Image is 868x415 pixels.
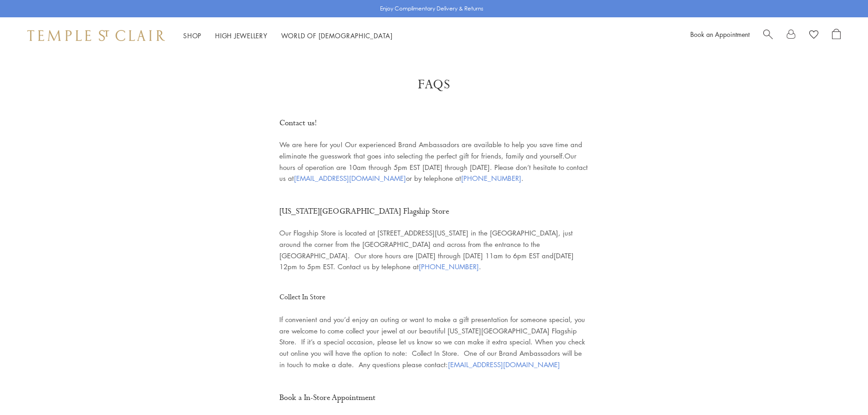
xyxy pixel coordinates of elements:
[279,116,589,131] h2: Contact us!
[279,228,574,271] span: Our Flagship Store is located at [STREET_ADDRESS][US_STATE] in the [GEOGRAPHIC_DATA], just around...
[763,29,773,42] a: Search
[832,29,841,42] a: Open Shopping Bag
[294,174,406,183] a: [EMAIL_ADDRESS][DOMAIN_NAME]
[380,4,483,13] p: Enjoy Complimentary Delivery & Returns
[279,204,589,219] h2: [US_STATE][GEOGRAPHIC_DATA] Flagship Store
[419,262,479,271] a: [PHONE_NUMBER]
[448,360,560,369] a: [EMAIL_ADDRESS][DOMAIN_NAME]
[279,291,589,304] h3: Collect In Store
[822,372,859,406] iframe: Gorgias live chat messenger
[27,30,165,41] img: Temple St. Clair
[183,31,201,40] a: ShopShop
[215,31,267,40] a: High JewelleryHigh Jewellery
[419,262,481,271] span: .
[809,29,818,42] a: View Wishlist
[36,77,832,93] h1: FAQs
[281,31,393,40] a: World of [DEMOGRAPHIC_DATA]World of [DEMOGRAPHIC_DATA]
[279,139,589,184] p: We are here for you! Our experienced Brand Ambassadors are available to help you save time and el...
[183,30,393,41] nav: Main navigation
[461,174,521,183] a: [PHONE_NUMBER]
[690,30,750,39] a: Book an Appointment
[279,390,589,405] h2: Book a In-Store Appointment
[279,315,585,369] span: If convenient and you’d enjoy an outing or want to make a gift presentation for someone special, ...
